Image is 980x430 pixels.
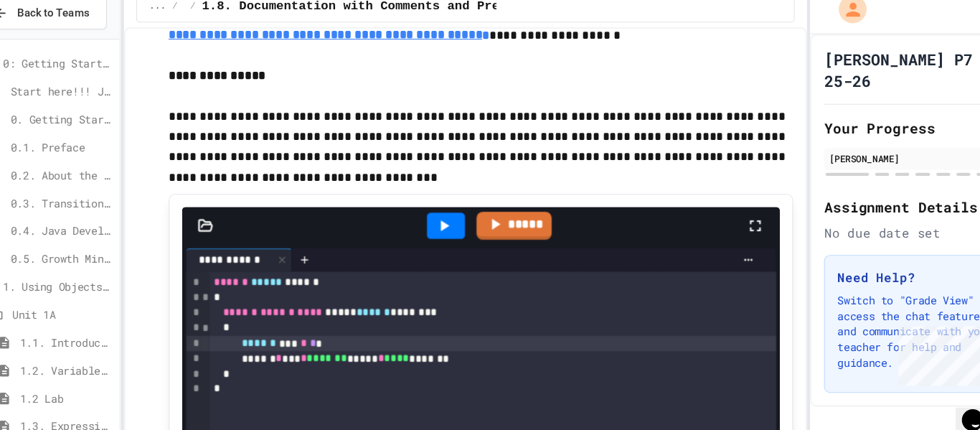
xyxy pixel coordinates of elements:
[810,285,955,357] p: Switch to "Grade View" to access the chat feature and communicate with your teacher for help and ...
[13,10,133,41] button: Back to Teams
[50,18,117,33] span: Back to Teams
[46,297,139,312] span: Unit 1A
[798,195,967,215] h2: Assignment Details
[53,401,139,416] span: 1.3. Expressions and Output [New]
[796,6,841,39] div: My Account
[802,154,963,167] div: [PERSON_NAME]
[44,194,139,209] span: 0.3. Transitioning from AP CSP to AP CSA
[44,116,139,131] span: 0. Getting Started
[194,14,199,25] span: /
[44,220,139,235] span: 0.4. Java Development Environments
[44,246,139,261] span: 0.5. Growth Mindset and Pair Programming
[44,142,139,157] span: 0.1. Preface
[37,65,139,80] span: 0: Getting Started
[53,375,139,390] span: 1.2 Lab
[798,122,967,142] h2: Your Progress
[44,168,139,183] span: 0.2. About the AP CSA Exam
[6,6,99,91] div: Chat with us now!Close
[920,373,966,416] iframe: chat widget
[861,310,966,371] iframe: chat widget
[810,262,955,279] h3: Need Help?
[53,349,139,364] span: 1.2. Variables and Data Types
[44,90,139,106] span: Start here!!! Juicemind Demo
[222,11,566,28] span: 1.8. Documentation with Comments and Preconditions
[798,58,967,98] h1: [PERSON_NAME] P7 25-26
[798,221,967,238] div: No due date set
[211,14,216,25] span: /
[37,271,139,286] span: 1. Using Objects and Methods
[53,323,139,338] span: 1.1. Introduction to Algorithms, Programming, and Compilers
[173,14,189,25] span: ...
